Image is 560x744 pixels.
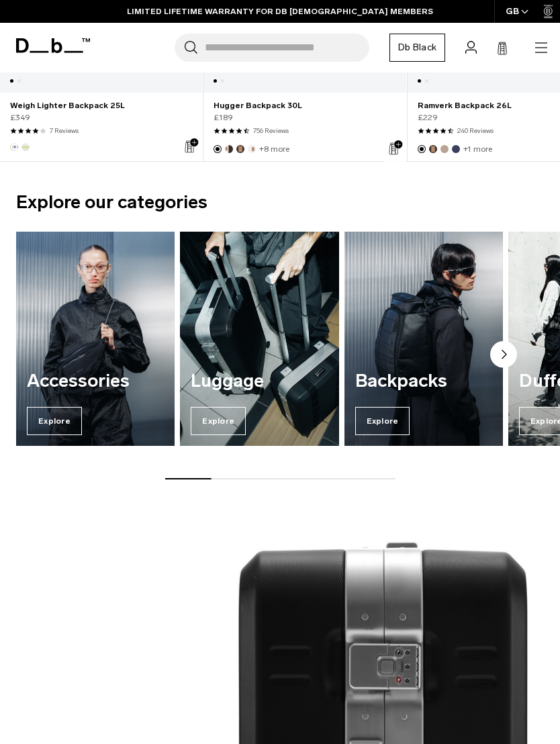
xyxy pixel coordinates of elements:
[219,69,234,93] button: Show image: 2
[50,126,79,136] a: 7 reviews
[180,232,338,446] a: Luggage Explore
[16,232,175,446] div: 1 / 7
[355,371,492,391] h3: Backpacks
[389,34,445,62] a: Db Black
[10,111,30,124] span: £349
[127,5,433,17] a: LIMITED LIFETIME WARRANTY FOR DB [DEMOGRAPHIC_DATA] MEMBERS
[10,143,18,151] button: Aurora
[383,136,406,162] button: Add to Cart
[253,126,289,136] a: 756 reviews
[27,407,82,435] span: Explore
[418,111,438,124] span: £229
[203,69,219,93] button: Show image: 1
[214,111,233,124] span: £189
[344,232,503,446] a: Backpacks Explore
[490,341,517,371] button: Next slide
[418,145,426,153] button: Black Out
[16,189,544,216] h2: Explore our categories
[21,143,30,151] button: Diffusion
[236,145,244,153] button: Espresso
[408,69,423,93] button: Show image: 1
[225,145,233,153] button: Cappuccino
[248,145,256,153] button: Oatmilk
[452,145,460,153] button: Blue Hour
[179,134,202,160] button: Add to Cart
[191,407,246,435] span: Explore
[344,232,503,446] div: 3 / 7
[463,144,492,154] a: +1 more
[214,99,395,111] a: Hugger Backpack 30L
[355,407,410,435] span: Explore
[191,371,328,391] h3: Luggage
[423,69,438,93] button: Show image: 2
[15,69,31,93] button: Show image: 2
[214,145,222,153] button: Black Out
[429,145,437,153] button: Espresso
[457,126,494,136] a: 240 reviews
[16,232,175,446] a: Accessories Explore
[180,232,338,446] div: 2 / 7
[259,144,289,154] a: +8 more
[27,371,164,391] h3: Accessories
[440,145,449,153] button: Fogbow Beige
[10,99,192,111] a: Weigh Lighter Backpack 25L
